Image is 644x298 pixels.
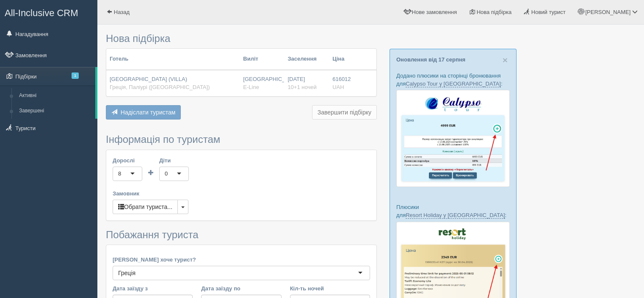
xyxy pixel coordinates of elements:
[396,56,465,63] a: Оновлення від 17 серпня
[110,84,210,90] span: Греція, Паліурі ([GEOGRAPHIC_DATA])
[284,49,329,70] th: Заселення
[243,84,259,90] span: E-Line
[329,49,354,70] th: Ціна
[106,134,377,145] h3: Інформація по туристам
[15,88,95,103] a: Активні
[290,284,370,292] label: Кіл-ть ночей
[312,105,377,120] button: Завершити підбірку
[113,256,370,264] label: [PERSON_NAME] хоче турист?
[15,103,95,119] a: Завершені
[287,84,316,90] span: 10+1 ночей
[503,55,508,65] span: ×
[396,90,510,187] img: calypso-tour-proposal-crm-for-travel-agency.jpg
[159,156,189,164] label: Діти
[118,269,135,277] div: Греція
[332,76,351,82] span: 616012
[106,49,240,70] th: Готель
[477,9,512,15] span: Нова підбірка
[332,84,344,90] span: UAH
[121,109,176,116] span: Надіслати туристам
[201,284,281,292] label: Дата заїзду по
[531,9,566,15] span: Новий турист
[396,72,510,88] p: Додано плюсики на сторінці бронювання для :
[113,189,370,198] label: Замовник
[165,170,168,178] div: 0
[287,75,326,91] div: [DATE]
[406,212,505,219] a: Resort Holiday у [GEOGRAPHIC_DATA]
[0,0,97,24] a: All-Inclusive CRM
[412,9,457,15] span: Нове замовлення
[118,170,121,178] div: 8
[106,105,181,120] button: Надіслати туристам
[243,75,281,91] div: [GEOGRAPHIC_DATA]
[503,56,508,64] button: Close
[585,9,630,15] span: [PERSON_NAME]
[240,49,284,70] th: Виліт
[113,284,193,292] label: Дата заїзду з
[406,81,501,87] a: Calypso Tour у [GEOGRAPHIC_DATA]
[5,8,78,18] span: All-Inclusive CRM
[110,76,187,82] span: [GEOGRAPHIC_DATA] (VILLA)
[113,200,178,214] button: Обрати туриста...
[396,203,510,219] p: Плюсики для :
[106,229,199,240] span: Побажання туриста
[72,72,79,79] span: 1
[106,33,377,44] h3: Нова підбірка
[113,156,142,164] label: Дорослі
[114,9,130,15] span: Назад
